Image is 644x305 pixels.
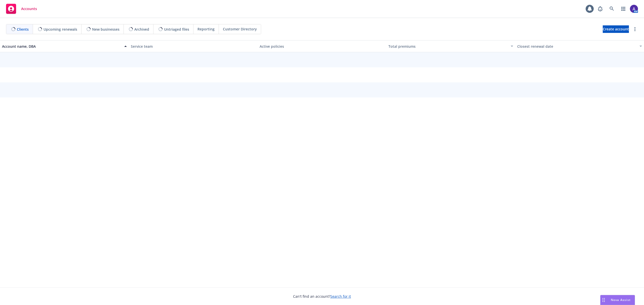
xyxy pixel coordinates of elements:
span: Upcoming renewals [44,27,77,32]
button: Service team [129,40,258,52]
a: Report a Bug [595,4,605,14]
span: Can't find an account? [293,294,351,299]
a: Create account [603,25,629,33]
span: Archived [134,27,149,32]
span: Clients [17,27,29,32]
button: Nova Assist [600,295,635,305]
span: Create account [603,24,629,34]
span: Nova Assist [611,298,631,302]
a: Search for it [330,294,351,299]
span: New businesses [92,27,119,32]
button: Active policies [258,40,386,52]
img: photo [630,5,638,13]
button: Closest renewal date [515,40,644,52]
a: Switch app [618,4,628,14]
div: Service team [131,44,256,49]
div: Active policies [260,44,384,49]
div: Total premiums [388,44,508,49]
a: more [632,26,638,32]
span: Accounts [21,7,37,11]
span: Reporting [197,26,215,32]
div: Drag to move [600,295,607,305]
a: Accounts [4,2,39,16]
div: Account name, DBA [2,44,121,49]
button: Total premiums [386,40,515,52]
a: Search [607,4,617,14]
span: Customer Directory [223,26,257,32]
span: Untriaged files [164,27,189,32]
div: Closest renewal date [517,44,636,49]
